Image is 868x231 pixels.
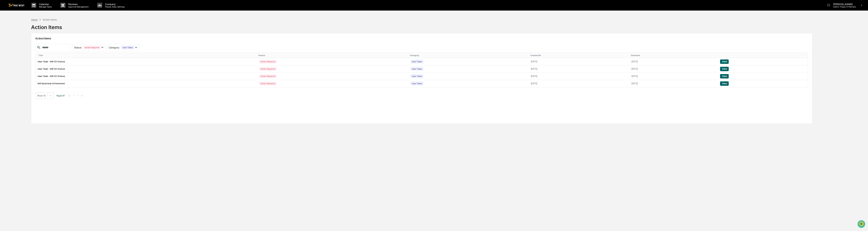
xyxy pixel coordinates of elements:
[720,81,729,86] button: View
[3,26,10,32] img: 1746055101610-c473b297-6a78-478c-a979-82029cc54cd1
[36,65,257,73] td: User Task - IAR CE Status
[58,27,62,31] button: Start new chat
[28,43,42,46] span: Attestations
[3,50,6,52] div: 🔎
[720,75,729,77] a: View
[630,73,718,80] td: [DATE]
[2,48,23,54] a: 🔎Data Lookup
[83,46,101,49] div: Action Required
[36,73,257,80] td: User Task - IAR CE Status
[630,65,718,73] td: [DATE]
[529,73,630,80] td: [DATE]
[529,58,630,65] td: [DATE]
[720,67,729,71] button: View
[259,82,276,85] div: Action Required
[76,94,79,97] button: >
[720,60,729,63] a: View
[7,43,22,46] span: Preclearance
[121,46,134,49] div: User Tasks
[80,94,84,97] button: >|
[720,68,729,70] a: View
[23,41,43,48] a: 🗄️Attestations
[631,54,717,57] div: Due Date
[259,60,276,64] div: Action Required
[12,26,56,29] div: Start new chat
[36,6,54,8] p: Manage Tasks
[529,65,630,73] td: [DATE]
[258,54,407,57] div: Status
[102,3,126,6] p: Company
[36,80,257,87] td: IAR Quarterly Attestation
[410,82,423,85] div: User Tasks
[2,41,23,48] a: 🖐️Preclearance
[74,46,82,49] span: Status :
[31,21,62,30] div: Action Items
[72,94,75,97] button: <
[36,3,54,6] p: Calendar
[38,54,256,57] div: Title
[3,7,62,13] p: How can we help?
[630,58,718,65] td: [DATE]
[410,67,423,71] div: User Tasks
[67,94,71,97] button: |<
[259,67,276,71] div: Action Required
[43,18,57,21] div: Action Items
[34,58,41,60] span: Pylon
[630,80,718,87] td: [DATE]
[8,4,24,7] img: logo
[410,54,527,57] div: Category
[35,37,808,40] h2: Action Items
[7,49,21,53] span: Data Lookup
[25,43,27,46] div: 🗄️
[857,220,866,229] iframe: Open customer support
[31,18,38,21] div: Home
[3,43,6,46] div: 🖐️
[259,74,276,78] div: Action Required
[66,6,90,8] p: Approval Management
[529,80,630,87] td: [DATE]
[720,59,729,64] button: View
[36,58,257,65] td: User Task - IAR CE Status
[410,60,423,64] div: User Tasks
[830,3,856,6] p: [PERSON_NAME]
[102,6,126,8] p: People, Data, Settings
[24,57,41,60] a: Powered byPylon
[109,46,120,49] span: Category :
[66,3,90,6] p: Reviews
[410,74,423,78] div: User Tasks
[830,6,856,8] p: Admin • Class VI Partners
[720,74,729,78] button: View
[530,54,628,57] div: Created At
[9,15,56,19] input: Clear
[720,82,729,85] a: View
[12,29,43,32] div: We're available if you need us!
[56,94,65,97] span: Page 1 of 1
